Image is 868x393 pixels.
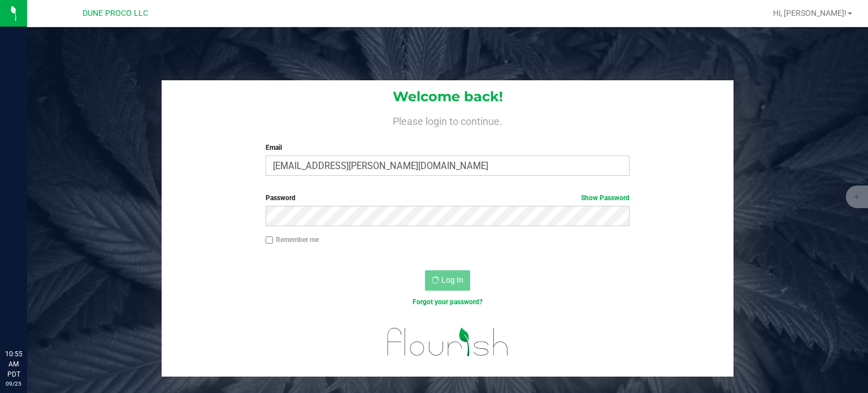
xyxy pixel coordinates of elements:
img: flourish_logo.svg [376,319,519,365]
span: DUNE PROCO LLC [83,8,148,18]
a: Forgot your password? [413,298,483,306]
p: 09/25 [5,379,22,388]
input: Remember me [266,236,274,244]
label: Email [266,142,630,153]
span: Log In [441,275,463,284]
span: Password [266,194,296,202]
span: Hi, [PERSON_NAME]! [773,8,847,18]
p: 10:55 AM PDT [5,349,22,379]
h1: Welcome back! [162,89,734,104]
a: Show Password [581,194,630,202]
label: Remember me [266,235,319,245]
h4: Please login to continue. [162,113,734,127]
button: Log In [425,270,470,291]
